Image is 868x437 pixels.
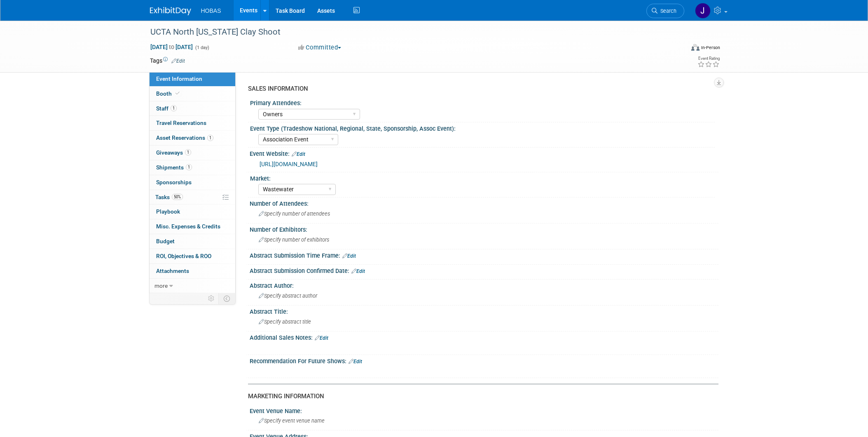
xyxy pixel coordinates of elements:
[250,197,718,208] div: Number of Attendees:
[248,392,712,401] div: MARKETING INFORMATION
[259,237,329,243] span: Specify number of exhibitors
[150,175,235,190] a: Sponsorships
[150,160,235,175] a: Shipments1
[150,56,185,65] td: Tags
[150,146,235,160] a: Giveaways1
[156,268,189,274] span: Attachments
[250,405,718,415] div: Event Venue Name:
[250,355,718,366] div: Recommendation For Future Shows:
[150,7,191,15] img: ExhibitDay
[150,43,193,51] span: [DATE] [DATE]
[147,25,672,40] div: UCTA North [US_STATE] Clay Shoot
[155,194,183,200] span: Tasks
[171,58,185,64] a: Edit
[259,293,317,299] span: Specify abstract author
[156,208,180,215] span: Playbook
[150,101,235,116] a: Staff1
[342,253,356,259] a: Edit
[657,8,676,14] span: Search
[150,219,235,234] a: Misc. Expenses & Credits
[150,234,235,249] a: Budget
[156,149,191,156] span: Giveaways
[697,56,720,61] div: Event Rating
[150,87,235,101] a: Booth
[156,75,202,82] span: Event Information
[150,190,235,204] a: Tasks50%
[175,91,180,96] i: Booth reservation complete
[695,3,711,19] img: Jennifer Jensen
[250,265,718,275] div: Abstract Submission Confirmed Date:
[172,194,183,200] span: 50%
[171,105,177,111] span: 1
[156,253,211,259] span: ROI, Objectives & ROO
[207,135,213,141] span: 1
[250,97,715,107] div: Primary Attendees:
[156,238,175,244] span: Budget
[150,131,235,145] a: Asset Reservations1
[292,151,305,157] a: Edit
[260,161,318,167] a: [URL][DOMAIN_NAME]
[150,72,235,86] a: Event Information
[250,122,715,133] div: Event Type (Tradeshow National, Regional, State, Sponsorship, Assoc Event):
[259,319,311,325] span: Specify abstract title
[701,45,720,51] div: In-Person
[186,164,192,170] span: 1
[194,45,209,50] span: (1 day)
[156,223,220,230] span: Misc. Expenses & Credits
[250,249,718,260] div: Abstract Submission Time Frame:
[150,279,235,293] a: more
[154,282,168,289] span: more
[218,293,235,304] td: Toggle Event Tabs
[295,43,344,52] button: Committed
[150,116,235,130] a: Travel Reservations
[204,293,219,304] td: Personalize Event Tab Strip
[250,223,718,234] div: Number of Exhibitors:
[646,4,684,18] a: Search
[315,335,328,341] a: Edit
[150,264,235,278] a: Attachments
[156,164,192,171] span: Shipments
[250,148,718,158] div: Event Website:
[156,120,206,126] span: Travel Reservations
[250,331,718,342] div: Additional Sales Notes:
[156,105,177,112] span: Staff
[156,179,192,186] span: Sponsorships
[185,149,191,155] span: 1
[250,172,715,183] div: Market:
[259,418,325,424] span: Specify event venue name
[156,90,181,97] span: Booth
[201,7,221,14] span: HOBAS
[250,280,718,290] div: Abstract Author:
[150,204,235,219] a: Playbook
[168,44,175,50] span: to
[351,268,365,274] a: Edit
[691,44,700,51] img: Format-Inperson.png
[248,85,712,93] div: SALES INFORMATION
[250,305,718,316] div: Abstract Title:
[156,134,213,141] span: Asset Reservations
[150,249,235,263] a: ROI, Objectives & ROO
[259,211,330,217] span: Specify number of attendees
[636,43,721,55] div: Event Format
[349,359,362,364] a: Edit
